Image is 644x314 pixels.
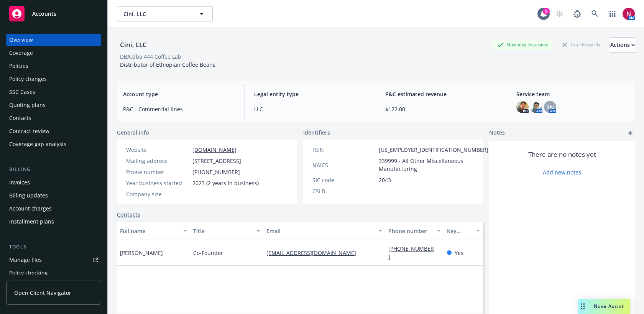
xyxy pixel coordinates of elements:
[123,90,235,98] span: Account type
[559,40,604,49] div: Total Rewards
[6,215,101,228] a: Installment plans
[192,168,240,176] span: [PHONE_NUMBER]
[117,6,213,21] button: Cini, LLC
[193,227,252,235] div: Title
[263,222,385,240] button: Email
[530,101,542,113] img: photo
[388,227,432,235] div: Phone number
[120,249,163,257] span: [PERSON_NAME]
[9,267,48,279] div: Policy checking
[312,187,376,195] div: CSLB
[385,222,444,240] button: Phone number
[6,189,101,202] a: Billing updates
[444,222,483,240] button: Key contact
[587,6,603,21] a: Search
[379,157,488,173] span: 339999 - All Other Miscellaneous Manufacturing
[9,125,49,137] div: Contract review
[528,150,596,159] span: There are no notes yet
[312,146,376,154] div: FEIN
[126,168,189,176] div: Phone number
[388,245,434,260] a: [PHONE_NUMBER]
[190,222,263,240] button: Title
[543,168,581,176] a: Add new notes
[447,227,472,235] div: Key contact
[570,6,585,21] a: Report a Bug
[379,187,381,195] span: -
[610,38,635,52] div: Actions
[9,202,52,215] div: Account charges
[547,103,554,111] span: SN
[6,112,101,124] a: Contacts
[6,3,101,25] a: Accounts
[6,73,101,85] a: Policy changes
[6,254,101,266] a: Manage files
[120,61,215,68] span: Distributor of Ethiopian Coffee Beans
[605,6,620,21] a: Switch app
[9,60,28,72] div: Policies
[6,60,101,72] a: Policies
[6,176,101,189] a: Invoices
[6,34,101,46] a: Overview
[578,299,630,314] button: Nova Assist
[192,146,237,153] a: [DOMAIN_NAME]
[578,299,588,314] div: Drag to move
[6,243,101,251] div: Tools
[6,47,101,59] a: Coverage
[9,99,46,111] div: Quoting plans
[266,249,362,256] a: [EMAIL_ADDRESS][DOMAIN_NAME]
[193,249,223,257] span: Co-Founder
[117,222,190,240] button: Full name
[493,40,552,49] div: Business Insurance
[9,189,48,202] div: Billing updates
[6,99,101,111] a: Quoting plans
[126,157,189,165] div: Mailing address
[123,10,190,18] span: Cini, LLC
[120,53,181,61] div: DBA: dba 444 Coffee Lab
[126,146,189,154] div: Website
[9,47,33,59] div: Coverage
[120,227,179,235] div: Full name
[9,138,66,150] div: Coverage gap analysis
[32,11,56,17] span: Accounts
[117,210,140,219] a: Contacts
[9,176,30,189] div: Invoices
[489,128,505,138] span: Notes
[623,8,635,20] img: photo
[6,125,101,137] a: Contract review
[126,179,189,187] div: Year business started
[9,112,31,124] div: Contacts
[6,138,101,150] a: Coverage gap analysis
[117,128,149,136] span: General info
[379,146,488,154] span: [US_EMPLOYER_IDENTIFICATION_NUMBER]
[123,105,235,113] span: P&C - Commercial lines
[254,90,366,98] span: Legal entity type
[6,267,101,279] a: Policy checking
[6,86,101,98] a: SSC Cases
[9,215,54,228] div: Installment plans
[192,157,241,165] span: [STREET_ADDRESS]
[379,176,391,184] span: 2043
[455,249,463,257] span: Yes
[6,202,101,215] a: Account charges
[9,34,33,46] div: Overview
[516,90,629,98] span: Service team
[192,179,259,187] span: 2023 (2 years in business)
[552,6,567,21] a: Start snowing
[6,166,101,173] div: Billing
[516,101,529,113] img: photo
[126,190,189,198] div: Company size
[117,40,150,50] div: Cini, LLC
[254,105,366,113] span: LLC
[626,128,635,138] a: add
[9,86,35,98] div: SSC Cases
[192,190,194,198] span: -
[385,90,498,98] span: P&C estimated revenue
[266,227,374,235] div: Email
[303,128,330,136] span: Identifiers
[9,254,42,266] div: Manage files
[594,303,624,309] span: Nova Assist
[9,73,47,85] div: Policy changes
[610,37,635,53] button: Actions
[543,7,550,14] div: 9
[14,289,71,297] span: Open Client Navigator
